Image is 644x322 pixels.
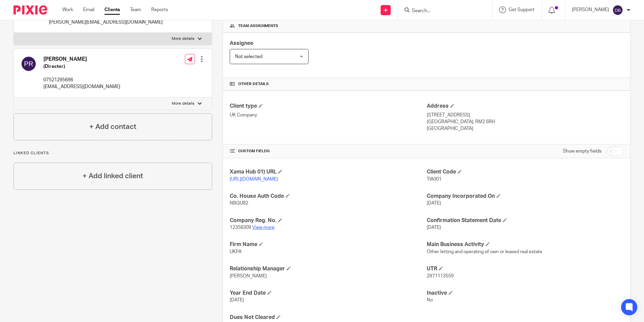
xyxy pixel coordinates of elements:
[230,290,426,297] h4: Year End Date
[230,241,426,248] h4: Firm Name
[230,298,244,302] span: [DATE]
[230,225,251,230] span: 12358309
[230,41,253,46] span: Assignee
[172,36,194,42] p: More details
[411,8,472,14] input: Search
[230,249,241,254] span: UKPA
[230,149,426,154] h4: CUSTOM FIELDS
[427,249,542,254] span: Other letting and operating of own or leased real estate
[49,19,163,26] p: [PERSON_NAME][EMAIL_ADDRESS][DOMAIN_NAME]
[427,290,623,297] h4: Inactive
[89,122,136,132] h4: + Add contact
[230,112,426,118] p: UK Company
[427,241,623,248] h4: Main Business Activity
[238,81,269,87] span: Other details
[427,125,623,132] p: [GEOGRAPHIC_DATA]
[235,54,262,59] span: Not selected
[230,274,267,278] span: [PERSON_NAME]
[238,23,278,29] span: Team assignments
[21,56,37,72] img: svg%3E
[427,274,454,278] span: 2971113559
[43,83,120,90] p: [EMAIL_ADDRESS][DOMAIN_NAME]
[427,265,623,272] h4: UTR
[151,6,168,13] a: Reports
[43,56,120,63] h4: [PERSON_NAME]
[43,77,120,83] p: 07521295696
[427,118,623,125] p: [GEOGRAPHIC_DATA], RM2 6RH
[230,201,248,206] span: NBQU82
[427,193,623,200] h4: Company Incorporated On
[427,168,623,176] h4: Client Code
[172,101,194,106] p: More details
[509,7,535,12] span: Get Support
[62,6,73,13] a: Work
[43,63,120,70] h5: (Director)
[230,103,426,110] h4: Client type
[230,314,426,321] h4: Dues Not Cleared
[427,103,623,110] h4: Address
[13,151,212,156] p: Linked clients
[230,265,426,272] h4: Relationship Manager
[563,148,602,155] label: Show empty fields
[230,217,426,224] h4: Company Reg. No.
[83,6,94,13] a: Email
[572,6,609,13] p: [PERSON_NAME]
[104,6,120,13] a: Clients
[230,177,278,182] a: [URL][DOMAIN_NAME]
[427,298,433,302] span: No
[427,217,623,224] h4: Confirmation Statement Date
[427,177,442,182] span: TIA001
[427,225,441,230] span: [DATE]
[230,193,426,200] h4: Co. House Auth Code
[427,112,623,118] p: [STREET_ADDRESS]
[612,5,623,16] img: svg%3E
[230,168,426,176] h4: Xama Hub 01) URL
[252,225,275,230] a: View more
[130,6,141,13] a: Team
[427,201,441,206] span: [DATE]
[83,171,143,181] h4: + Add linked client
[13,5,47,15] img: Pixie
